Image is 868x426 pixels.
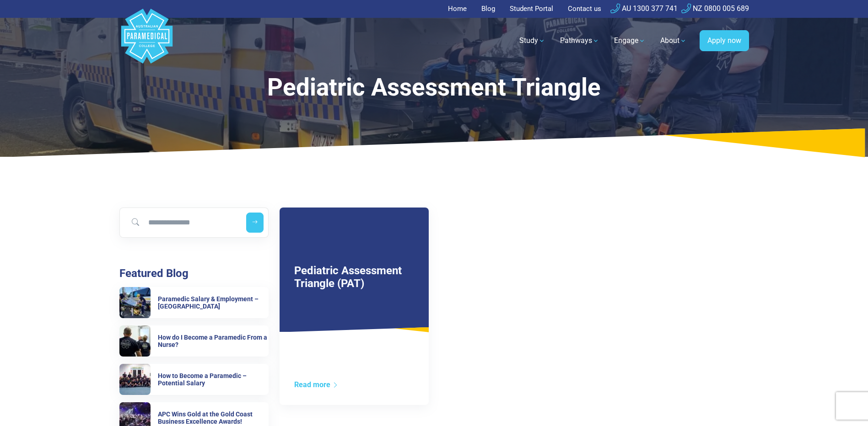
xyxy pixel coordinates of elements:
a: Pediatric Assessment Triangle (PAT) [294,264,402,290]
h6: How to Become a Paramedic – Potential Salary [158,372,269,388]
a: Paramedic Salary & Employment – Queensland Paramedic Salary & Employment – [GEOGRAPHIC_DATA] [119,287,269,318]
a: Apply now [700,30,749,51]
img: Paramedic Salary & Employment – Queensland [119,287,151,318]
h6: APC Wins Gold at the Gold Coast Business Excellence Awards! [158,410,269,426]
h3: Featured Blog [119,267,269,280]
a: How to Become a Paramedic – Potential Salary How to Become a Paramedic – Potential Salary [119,364,269,395]
a: Australian Paramedical College [119,18,174,64]
a: AU 1300 377 741 [610,4,678,13]
img: How to Become a Paramedic – Potential Salary [119,364,151,395]
a: Pathways [555,28,605,53]
div: Pediatric Assessment Triangle [198,73,670,102]
a: NZ 0800 005 689 [681,4,749,13]
h6: How do I Become a Paramedic From a Nurse? [158,334,269,349]
a: Study [514,28,551,53]
a: How do I Become a Paramedic From a Nurse? How do I Become a Paramedic From a Nurse? [119,325,269,357]
a: Read more [294,380,339,389]
a: About [655,28,692,53]
a: Engage [609,28,651,53]
h6: Paramedic Salary & Employment – [GEOGRAPHIC_DATA] [158,295,269,311]
img: How do I Become a Paramedic From a Nurse? [119,325,151,357]
input: Search for blog [124,213,238,233]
